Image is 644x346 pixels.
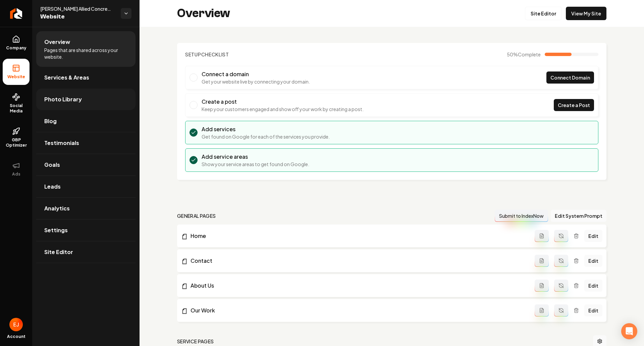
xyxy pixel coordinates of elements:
[36,110,136,132] a: Blog
[36,219,136,241] a: Settings
[584,304,602,316] a: Edit
[44,73,89,82] span: Services & Areas
[181,232,535,240] a: Home
[7,334,25,339] span: Account
[3,156,30,182] button: Ads
[177,338,214,345] h2: Service Pages
[3,30,30,56] a: Company
[181,257,535,265] a: Contact
[44,47,127,60] span: Pages that are shared across your website.
[9,318,23,331] img: Eduard Joers
[621,323,637,339] div: Open Intercom Messenger
[202,78,310,85] p: Get your website live by connecting your domain.
[3,45,29,51] span: Company
[44,161,60,169] span: Goals
[495,210,548,222] button: Submit to IndexNow
[44,226,68,234] span: Settings
[5,74,28,80] span: Website
[181,306,535,314] a: Our Work
[44,38,70,46] span: Overview
[558,102,590,109] span: Create a Post
[185,51,229,58] h2: Checklist
[535,280,549,292] button: Add admin page prompt
[202,125,330,133] h3: Add services
[3,137,30,148] span: GBP Optimizer
[36,198,136,219] a: Analytics
[44,95,82,103] span: Photo Library
[584,280,602,292] a: Edit
[40,12,115,21] span: Website
[202,161,309,167] p: Show your service areas to get found on Google.
[177,7,230,20] h2: Overview
[185,51,201,57] span: Setup
[44,117,57,125] span: Blog
[9,171,23,177] span: Ads
[36,176,136,197] a: Leads
[566,7,606,20] a: View My Site
[202,98,364,106] h3: Create a post
[518,51,541,57] span: Complete
[584,230,602,242] a: Edit
[535,304,549,316] button: Add admin page prompt
[44,204,70,212] span: Analytics
[36,154,136,176] a: Goals
[36,132,136,154] a: Testimonials
[546,71,594,84] a: Connect Domain
[202,106,364,112] p: Keep your customers engaged and show off your work by creating a post.
[3,88,30,119] a: Social Media
[9,318,23,331] button: Open user button
[3,103,30,114] span: Social Media
[525,7,562,20] a: Site Editor
[40,5,115,12] span: [PERSON_NAME] Allied Concrete LLC
[507,51,541,58] span: 50 %
[535,255,549,267] button: Add admin page prompt
[202,70,310,78] h3: Connect a domain
[551,210,606,222] button: Edit System Prompt
[44,139,79,147] span: Testimonials
[36,89,136,110] a: Photo Library
[177,212,216,219] h2: general pages
[584,255,602,267] a: Edit
[44,248,73,256] span: Site Editor
[44,183,61,191] span: Leads
[36,67,136,88] a: Services & Areas
[202,133,330,140] p: Get found on Google for each of the services you provide.
[36,241,136,263] a: Site Editor
[535,230,549,242] button: Add admin page prompt
[181,282,535,290] a: About Us
[10,8,22,19] img: Rebolt Logo
[202,153,309,161] h3: Add service areas
[554,99,594,111] a: Create a Post
[550,74,590,81] span: Connect Domain
[3,122,30,153] a: GBP Optimizer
